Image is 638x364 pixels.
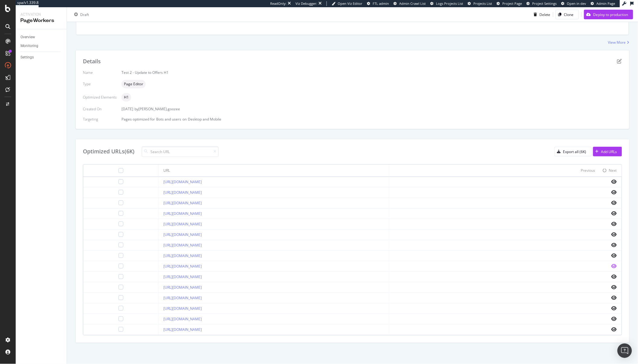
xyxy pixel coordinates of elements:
[122,70,622,75] div: Test 2 - Update to Offers H1
[83,81,117,86] div: Type
[21,34,62,40] a: Overview
[134,106,180,111] div: by [PERSON_NAME].goozee
[124,82,143,86] span: Page Editor
[163,295,202,300] a: [URL][DOMAIN_NAME]
[611,232,617,237] i: eye
[373,1,389,6] span: FTL admin
[122,80,146,88] div: neutral label
[611,190,617,195] i: eye
[430,1,463,6] a: Logs Projects List
[611,316,617,321] i: eye
[554,147,592,156] button: Export all (6K)
[122,106,622,111] div: [DATE]
[611,200,617,205] i: eye
[611,295,617,300] i: eye
[593,147,622,156] button: Add URLs
[591,1,615,6] a: Admin Page
[468,1,492,6] a: Projects List
[617,59,622,64] div: pen-to-square
[497,1,522,6] a: Project Page
[584,10,633,19] button: Deploy to production
[122,93,131,102] div: neutral label
[83,95,117,100] div: Optimized Elements
[332,1,362,6] a: Open Viz Editor
[609,168,617,173] div: Next
[163,264,202,269] a: [URL][DOMAIN_NAME]
[473,1,492,6] span: Projects List
[611,243,617,247] i: eye
[601,167,617,174] button: loadingNext
[593,12,628,17] div: Deploy to production
[601,149,617,154] div: Add URLs
[611,274,617,279] i: eye
[163,316,202,322] a: [URL][DOMAIN_NAME]
[338,1,362,6] span: Open Viz Editor
[611,306,617,311] i: eye
[563,149,586,154] div: Export all (6K)
[163,211,202,216] a: [URL][DOMAIN_NAME]
[564,12,574,17] div: Clone
[601,166,609,175] div: loading
[556,10,579,19] button: Clone
[611,221,617,226] i: eye
[611,253,617,258] i: eye
[581,168,595,173] div: Previous
[163,274,202,279] a: [URL][DOMAIN_NAME]
[367,1,389,6] a: FTL admin
[163,243,202,248] a: [URL][DOMAIN_NAME]
[124,96,129,99] span: H1
[608,40,626,45] div: View More
[611,179,617,184] i: eye
[608,40,630,45] a: View More
[611,211,617,216] i: eye
[270,1,286,6] div: ReadOnly:
[21,43,38,49] div: Monitoring
[83,148,134,155] div: Optimized URLs (6K)
[21,54,62,61] a: Settings
[295,1,317,6] div: Viz Debugger:
[188,117,221,122] div: Desktop and Mobile
[163,285,202,290] a: [URL][DOMAIN_NAME]
[531,10,551,19] button: Delete
[567,1,586,6] span: Open in dev
[83,58,101,65] div: Details
[122,117,622,122] div: Pages optimized for on
[539,12,551,17] div: Delete
[436,1,463,6] span: Logs Projects List
[21,12,62,17] div: Activation
[21,17,62,24] div: PageWorkers
[163,179,202,184] a: [URL][DOMAIN_NAME]
[163,306,202,311] a: [URL][DOMAIN_NAME]
[163,200,202,206] a: [URL][DOMAIN_NAME]
[611,327,617,332] i: eye
[611,264,617,268] i: eye
[163,232,202,237] a: [URL][DOMAIN_NAME]
[393,1,426,6] a: Admin Crawl List
[156,117,181,122] div: Bots and users
[83,70,117,75] div: Name
[611,285,617,290] i: eye
[597,1,615,6] span: Admin Page
[142,146,219,157] input: Search URL
[83,117,117,122] div: Targeting
[561,1,586,6] a: Open in dev
[617,344,632,358] div: Open Intercom Messenger
[83,106,117,111] div: Created On
[163,327,202,332] a: [URL][DOMAIN_NAME]
[163,168,170,173] div: URL
[503,1,522,6] span: Project Page
[21,34,35,40] div: Overview
[527,1,557,6] a: Project Settings
[163,221,202,227] a: [URL][DOMAIN_NAME]
[21,43,62,49] a: Monitoring
[581,167,595,174] button: Previous
[163,190,202,195] a: [URL][DOMAIN_NAME]
[21,54,34,61] div: Settings
[399,1,426,6] span: Admin Crawl List
[80,12,89,17] div: Draft
[532,1,557,6] span: Project Settings
[163,253,202,258] a: [URL][DOMAIN_NAME]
